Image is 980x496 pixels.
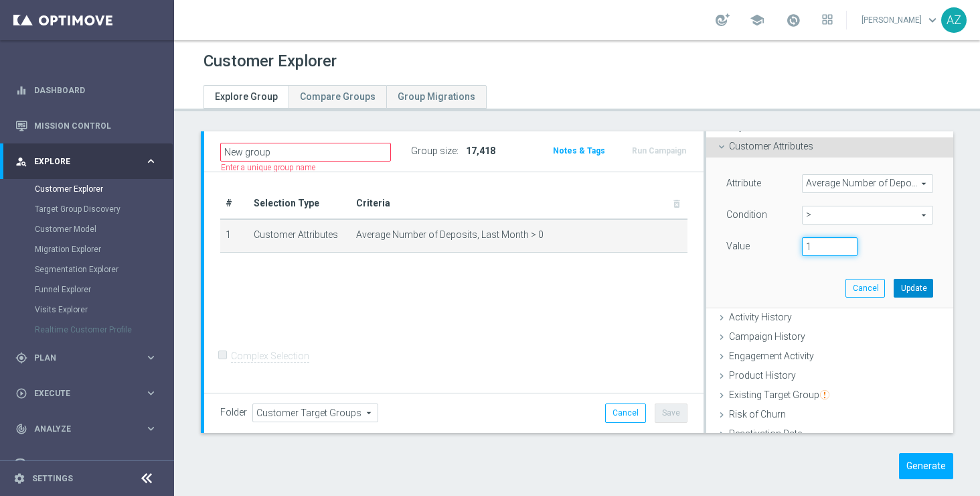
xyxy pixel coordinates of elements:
[15,353,158,363] button: gps_fixed Plan keyboard_arrow_right
[729,121,757,132] span: Layers
[655,404,687,422] button: Save
[552,143,606,158] button: Notes & Tags
[356,229,544,241] span: Average Number of Deposits, Last Month > 0
[15,72,157,108] div: Dashboard
[15,84,27,97] i: equalizer
[215,91,278,102] span: Explore Group
[15,423,27,435] i: track_changes
[34,389,145,397] span: Execute
[729,351,814,361] span: Engagement Activity
[35,204,139,214] a: Target Group Discovery
[15,108,157,143] div: Mission Control
[15,387,145,399] div: Execute
[248,219,351,253] td: Customer Attributes
[248,188,351,219] th: Selection Type
[726,178,761,188] lable: Attribute
[32,475,73,483] a: Settings
[15,156,145,168] div: Explore
[894,279,933,298] button: Update
[35,259,173,280] div: Segmentation Explorer
[34,108,157,143] a: Mission Control
[729,312,792,322] span: Activity History
[34,158,145,166] span: Explore
[398,91,475,102] span: Group Migrations
[15,423,145,435] div: Analyze
[221,162,315,174] label: Enter a unique group name
[15,121,158,131] button: Mission Control
[356,198,390,208] span: Criteria
[34,72,157,108] a: Dashboard
[145,387,157,399] i: keyboard_arrow_right
[145,155,157,168] i: keyboard_arrow_right
[845,279,885,298] button: Cancel
[15,458,145,471] div: Data Studio
[35,300,173,320] div: Visits Explorer
[729,370,796,381] span: Product History
[15,85,158,96] button: equalizer Dashboard
[35,219,173,239] div: Customer Model
[15,459,158,470] button: Data Studio keyboard_arrow_right
[220,143,391,162] input: Enter a name for this target group
[729,409,786,420] span: Risk of Churn
[729,141,813,151] span: Customer Attributes
[729,389,829,400] span: Existing Target Group
[729,428,802,439] span: Reactivation Rate
[15,387,27,399] i: play_circle_outline
[15,352,145,364] div: Plan
[35,264,139,275] a: Segmentation Explorer
[729,331,805,342] span: Campaign History
[15,388,158,399] button: play_circle_outline Execute keyboard_arrow_right
[35,304,139,315] a: Visits Explorer
[411,145,457,157] label: Group size
[145,458,157,471] i: keyboard_arrow_right
[35,320,173,340] div: Realtime Customer Profile
[35,179,173,199] div: Customer Explorer
[726,209,767,220] lable: Condition
[145,422,157,435] i: keyboard_arrow_right
[203,85,487,109] ul: Tabs
[35,239,173,259] div: Migration Explorer
[15,352,27,364] i: gps_fixed
[300,91,376,102] span: Compare Groups
[35,224,139,235] a: Customer Model
[34,425,145,433] span: Analyze
[457,145,459,157] label: :
[860,10,941,30] a: [PERSON_NAME]keyboard_arrow_down
[35,184,139,194] a: Customer Explorer
[35,199,173,219] div: Target Group Discovery
[899,453,953,479] button: Generate
[925,13,940,27] span: keyboard_arrow_down
[15,156,27,168] i: person_search
[231,350,309,363] label: Complex Selection
[34,354,145,362] span: Plan
[941,7,967,33] div: AZ
[466,145,495,156] span: 17,418
[15,424,158,434] button: track_changes Analyze keyboard_arrow_right
[145,351,157,364] i: keyboard_arrow_right
[35,244,139,255] a: Migration Explorer
[220,407,247,418] label: Folder
[220,219,248,253] td: 1
[13,473,25,485] i: settings
[220,188,248,219] th: #
[605,404,646,422] button: Cancel
[203,52,337,71] h1: Customer Explorer
[15,156,158,167] button: person_search Explore keyboard_arrow_right
[35,280,173,300] div: Funnel Explorer
[726,240,750,252] label: Value
[750,13,764,27] span: school
[35,284,139,295] a: Funnel Explorer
